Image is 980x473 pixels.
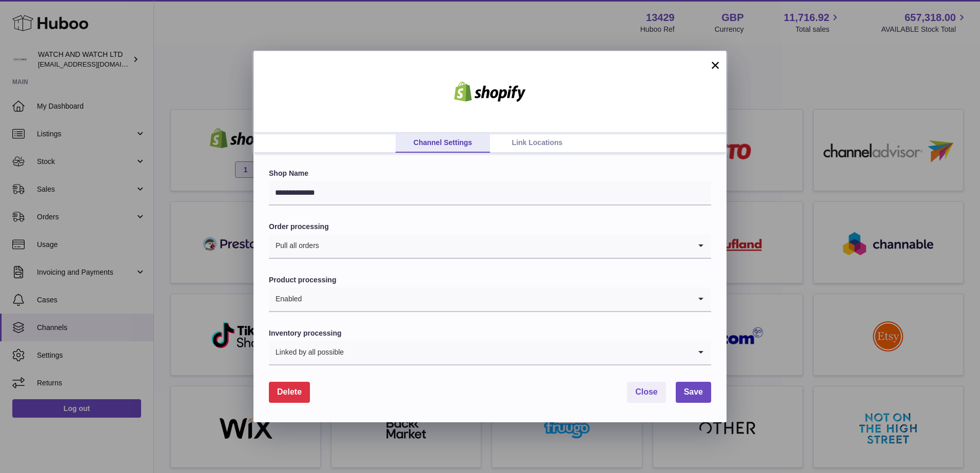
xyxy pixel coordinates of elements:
[320,234,691,258] input: Search for option
[269,328,711,338] label: Inventory processing
[302,287,691,311] input: Search for option
[627,382,666,403] button: Close
[269,341,344,364] span: Linked by all possible
[277,387,302,396] span: Delete
[490,133,584,153] a: Link Locations
[269,234,320,258] span: Pull all orders
[709,59,721,71] button: ×
[269,222,711,232] label: Order processing
[269,275,711,285] label: Product processing
[635,387,658,396] span: Close
[446,81,534,102] img: shopify
[269,382,310,403] button: Delete
[269,341,711,365] div: Search for option
[269,169,711,178] label: Shop Name
[269,234,711,259] div: Search for option
[344,341,691,364] input: Search for option
[269,287,711,312] div: Search for option
[269,287,302,311] span: Enabled
[676,382,711,403] button: Save
[396,133,490,153] a: Channel Settings
[684,387,703,396] span: Save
